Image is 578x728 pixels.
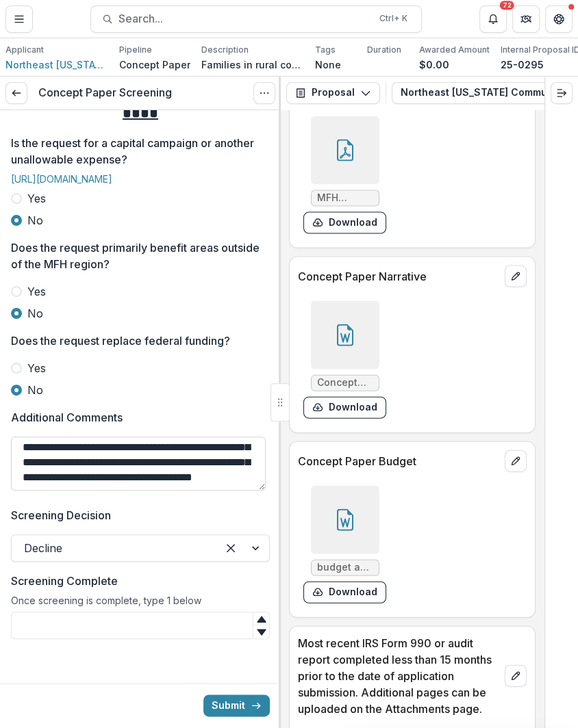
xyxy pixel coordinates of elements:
[315,44,336,56] p: Tags
[298,635,499,717] p: Most recent IRS Form 990 or audit report completed less than 15 months prior to the date of appli...
[367,44,401,56] p: Duration
[27,283,46,300] span: Yes
[11,595,270,612] div: Once screening is complete, type 1 below
[315,57,341,72] p: None
[298,268,499,285] p: Concept Paper Narrative
[27,360,46,376] span: Yes
[545,5,573,33] button: Get Help
[317,192,373,204] span: MFH SIG.pdf
[203,694,270,716] button: Submit
[5,44,44,56] p: Applicant
[11,507,111,523] p: Screening Decision
[303,116,386,234] div: MFH SIG.pdfdownload-form-response
[27,190,46,207] span: Yes
[377,11,410,26] div: Ctrl + K
[479,5,507,33] button: Notifications
[505,665,527,687] button: edit
[419,57,449,72] p: $0.00
[11,409,123,426] p: Additional Comments
[317,377,373,389] span: Concept Paper - MFH.docx
[303,397,386,419] button: download-form-response
[303,301,386,419] div: Concept Paper - MFH.docxdownload-form-response
[11,333,230,349] p: Does the request replace federal funding?
[27,305,43,322] span: No
[5,57,108,72] a: Northeast [US_STATE] Community Action Agency
[303,582,386,603] button: download-form-response
[38,86,172,99] h3: Concept Paper Screening
[90,5,422,33] button: Search...
[201,44,249,56] p: Description
[11,135,262,168] p: Is the request for a capital campaign or another unallowable expense?
[303,212,386,234] button: download-form-response
[253,82,275,104] button: Options
[317,562,373,573] span: budget and budget justification narrative.docx
[119,44,152,56] p: Pipeline
[11,239,262,272] p: Does the request primarily benefit areas outside of the MFH region?
[505,450,527,472] button: edit
[500,1,514,10] div: 72
[27,382,43,398] span: No
[501,57,544,72] p: 25-0295
[298,453,499,469] p: Concept Paper Budget
[551,82,573,104] button: Expand right
[286,82,380,104] button: Proposal
[118,12,371,25] span: Search...
[419,44,490,56] p: Awarded Amount
[119,57,190,72] p: Concept Paper
[512,5,540,33] button: Partners
[27,212,43,229] span: No
[303,486,386,603] div: budget and budget justification narrative.docxdownload-form-response
[201,57,304,72] p: Families in rural communities often face challenges accessing resources and services that support...
[11,573,118,589] p: Screening Complete
[505,265,527,287] button: edit
[11,173,112,185] a: [URL][DOMAIN_NAME]
[5,5,33,33] button: Toggle Menu
[220,537,242,559] div: Clear selected options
